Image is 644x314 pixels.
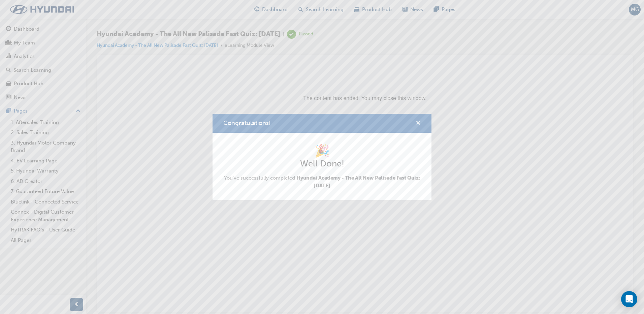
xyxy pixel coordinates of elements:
[223,144,421,158] h1: 🎉
[416,119,421,128] button: cross-icon
[621,291,637,307] div: Open Intercom Messenger
[223,158,421,169] h2: Well Done!
[223,174,421,189] span: You've successfully completed
[416,121,421,127] span: cross-icon
[3,5,523,36] p: The content has ended. You may close this window.
[213,114,431,200] div: Congratulations!
[223,119,271,127] span: Congratulations!
[296,175,420,189] span: Hyundai Academy - The All New Palisade Fast Quiz: [DATE]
